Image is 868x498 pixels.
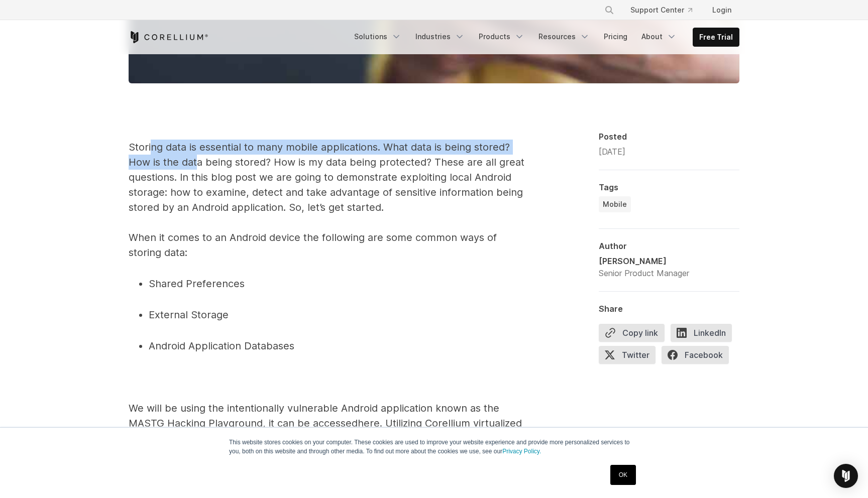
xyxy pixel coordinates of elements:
[693,28,739,46] a: Free Trial
[834,464,858,488] div: Open Intercom Messenger
[599,241,739,251] div: Author
[704,1,739,19] a: Login
[599,267,689,279] div: Senior Product Manager
[358,417,380,429] a: here
[592,1,739,19] div: Navigation Menu
[635,28,683,46] a: About
[348,28,407,46] a: Solutions
[149,276,530,291] p: Shared Preferences
[622,1,700,19] a: Support Center
[599,182,739,192] div: Tags
[662,346,735,368] a: Facebook
[149,338,530,353] p: Android Application Databases
[409,28,471,46] a: Industries
[599,304,739,314] div: Share
[603,199,627,209] span: Mobile
[129,140,530,260] p: Storing data is essential to many mobile applications. What data is being stored? How is the data...
[600,1,618,19] button: Search
[599,346,662,368] a: Twitter
[662,346,729,364] span: Facebook
[129,31,208,43] a: Corellium Home
[532,28,596,46] a: Resources
[229,438,639,456] p: This website stores cookies on your computer. These cookies are used to improve your website expe...
[149,307,530,322] p: External Storage
[599,196,631,212] a: Mobile
[671,324,738,346] a: LinkedIn
[598,28,633,46] a: Pricing
[599,147,625,157] span: [DATE]
[671,324,732,342] span: LinkedIn
[129,401,530,461] p: We will be using the intentionally vulnerable Android application known as the MASTG Hacking Play...
[610,465,636,485] a: OK
[599,324,665,342] button: Copy link
[502,448,541,455] a: Privacy Policy.
[599,132,739,142] div: Posted
[348,28,739,47] div: Navigation Menu
[473,28,530,46] a: Products
[599,255,689,267] div: [PERSON_NAME]
[599,346,656,364] span: Twitter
